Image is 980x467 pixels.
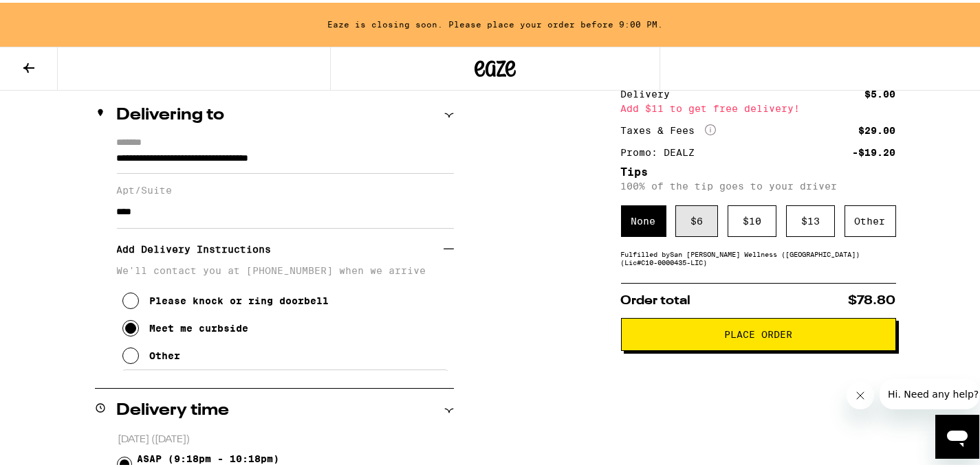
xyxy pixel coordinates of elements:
h2: Delivery time [117,400,230,416]
div: Fulfilled by San [PERSON_NAME] Wellness ([GEOGRAPHIC_DATA]) (Lic# C10-0000435-LIC ) [621,247,896,264]
div: None [621,203,666,234]
div: -$19.20 [853,145,896,155]
button: Meet me curbside [122,312,249,339]
h5: Tips [621,164,896,175]
label: Apt/Suite [117,182,454,193]
iframe: Close message [847,379,874,407]
button: Please knock or ring doorbell [122,284,329,312]
h2: Delivering to [117,104,225,121]
div: $5.00 [865,87,896,96]
div: Delivery [621,87,680,96]
button: Place Order [621,315,896,348]
p: 100% of the tip goes to your driver [621,178,896,189]
p: We'll contact you at [PHONE_NUMBER] when we arrive [117,262,454,273]
span: $78.80 [849,292,896,304]
div: Taxes & Fees [621,122,716,134]
p: [DATE] ([DATE]) [118,431,454,444]
div: Other [150,348,181,358]
button: Other [122,339,181,367]
div: Other [845,203,896,234]
span: Order total [621,292,691,304]
div: $ 6 [675,203,718,234]
div: $29.00 [859,123,896,133]
h3: Add Delivery Instructions [117,231,444,262]
div: Add $11 to get free delivery! [621,101,896,111]
iframe: Button to launch messaging window [935,412,979,456]
span: Place Order [724,327,792,337]
div: Meet me curbside [150,320,249,331]
iframe: Message from company [880,376,979,407]
div: Please knock or ring doorbell [150,293,329,304]
div: $ 13 [786,203,835,234]
div: $ 10 [728,203,776,234]
div: Promo: DEALZ [621,145,705,155]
